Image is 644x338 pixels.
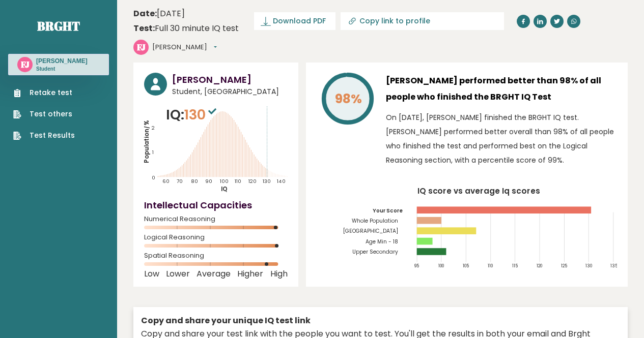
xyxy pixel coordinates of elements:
tspan: 95 [414,263,419,269]
a: Download PDF [254,12,335,30]
tspan: Population/% [143,120,151,163]
h3: [PERSON_NAME] [172,73,288,86]
span: Download PDF [273,16,326,26]
tspan: 125 [561,263,567,269]
span: Lower [166,272,190,276]
tspan: IQ [221,185,228,193]
span: Numerical Reasoning [144,217,288,221]
tspan: 130 [263,178,271,185]
time: [DATE] [133,8,185,20]
span: 130 [184,105,219,124]
tspan: 110 [235,178,241,185]
tspan: Upper Secondary [352,248,398,256]
span: Average [197,272,231,276]
span: Spatial Reasoning [144,254,288,258]
h3: [PERSON_NAME] performed better than 98% of all people who finished the BRGHT IQ Test [386,73,617,105]
b: Date: [133,8,157,19]
tspan: 100 [438,263,444,269]
tspan: 130 [585,263,592,269]
p: IQ: [166,105,219,125]
tspan: 135 [610,263,618,269]
tspan: 120 [537,263,542,269]
h3: [PERSON_NAME] [36,57,88,65]
tspan: 90 [205,178,212,185]
tspan: Age Min - 18 [366,238,398,245]
div: Copy and share your unique IQ test link [141,315,620,327]
tspan: 0 [152,174,155,181]
button: [PERSON_NAME] [152,42,217,52]
tspan: 115 [512,263,518,269]
h4: Intellectual Capacities [144,198,288,212]
tspan: IQ score vs average Iq scores [417,186,540,196]
tspan: 70 [177,178,183,185]
text: FJ [137,41,146,53]
a: Retake test [13,87,75,98]
tspan: Your Score [373,207,403,214]
a: Brght [37,18,80,34]
tspan: 105 [463,263,469,269]
b: Test: [133,22,155,34]
a: Test Results [13,130,75,141]
tspan: 140 [277,178,285,185]
tspan: 80 [191,178,198,185]
a: Test others [13,109,75,119]
div: Full 30 minute IQ test [133,22,239,35]
tspan: 100 [219,178,228,185]
span: Low [144,272,159,276]
span: Logical Reasoning [144,235,288,239]
tspan: 1 [152,149,154,156]
tspan: 110 [487,263,492,269]
tspan: 120 [248,178,257,185]
span: Higher [237,272,263,276]
span: Student, [GEOGRAPHIC_DATA] [172,86,288,97]
p: Student [36,66,88,73]
tspan: 2 [152,125,155,131]
p: On [DATE], [PERSON_NAME] finished the BRGHT IQ test. [PERSON_NAME] performed better overall than ... [386,110,617,167]
tspan: 60 [162,178,170,185]
text: FJ [21,58,30,70]
span: High [270,272,288,276]
tspan: 98% [335,90,362,108]
tspan: Whole Population [352,217,398,225]
tspan: [GEOGRAPHIC_DATA] [343,227,398,235]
